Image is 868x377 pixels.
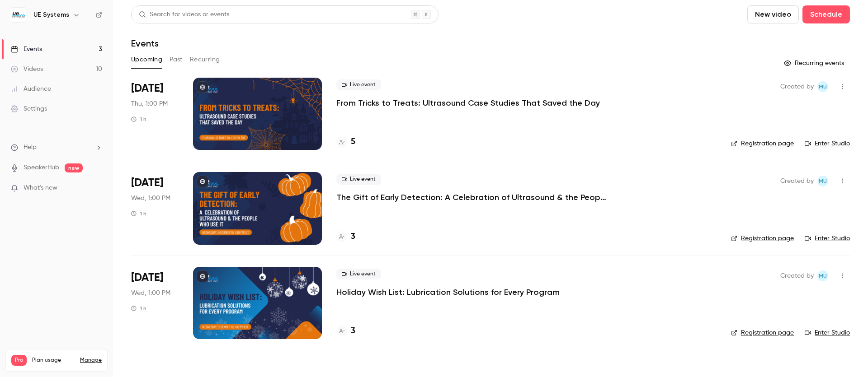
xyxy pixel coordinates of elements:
span: [DATE] [131,176,163,190]
button: Recurring [190,52,220,67]
a: The Gift of Early Detection: A Celebration of Ultrasound & the People Who Use It [336,192,608,203]
a: Enter Studio [805,139,850,148]
button: Past [170,52,183,67]
div: Dec 17 Wed, 1:00 PM (America/Detroit) [131,267,179,339]
a: Manage [80,357,102,364]
span: Live event [336,174,381,185]
div: 1 h [131,305,146,312]
span: What's new [24,183,57,193]
button: Recurring events [780,56,850,70]
h1: Events [131,38,159,49]
button: Schedule [802,5,850,23]
button: New video [747,5,799,23]
div: Oct 30 Thu, 1:00 PM (America/Detroit) [131,78,179,150]
a: Holiday Wish List: Lubrication Solutions for Every Program [336,287,560,298]
span: Live event [336,79,381,90]
iframe: Noticeable Trigger [91,184,102,192]
a: 3 [336,231,355,243]
span: new [65,163,83,172]
div: Videos [11,65,43,74]
a: Registration page [731,234,794,243]
span: Created by [780,81,814,92]
img: UE Systems [11,8,26,22]
a: SpeakerHub [24,163,59,172]
span: MU [819,270,827,281]
div: Nov 19 Wed, 1:00 PM (America/Detroit) [131,172,179,244]
span: MU [819,81,827,92]
span: Marketing UE Systems [817,176,828,186]
span: Marketing UE Systems [817,270,828,281]
span: [DATE] [131,81,163,96]
a: Enter Studio [805,234,850,243]
span: MU [819,176,827,186]
h4: 5 [351,136,355,148]
span: Help [24,143,37,152]
h6: UE Systems [33,10,69,19]
h4: 3 [351,231,355,243]
span: Created by [780,176,814,186]
div: 1 h [131,210,146,217]
div: 1 h [131,116,146,123]
span: [DATE] [131,270,163,285]
span: Wed, 1:00 PM [131,289,170,298]
li: help-dropdown-opener [11,143,102,152]
span: Wed, 1:00 PM [131,194,170,203]
div: Search for videos or events [139,10,229,19]
div: Events [11,45,42,54]
a: 3 [336,325,355,337]
div: Audience [11,84,51,93]
button: Upcoming [131,52,162,67]
div: Settings [11,104,47,113]
span: Created by [780,270,814,281]
span: Live event [336,269,381,279]
a: 5 [336,136,355,148]
span: Thu, 1:00 PM [131,99,168,108]
span: Pro [11,355,27,366]
span: Plan usage [32,357,75,364]
span: Marketing UE Systems [817,81,828,92]
a: Enter Studio [805,328,850,337]
h4: 3 [351,325,355,337]
a: Registration page [731,139,794,148]
a: Registration page [731,328,794,337]
a: From Tricks to Treats: Ultrasound Case Studies That Saved the Day [336,98,600,108]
